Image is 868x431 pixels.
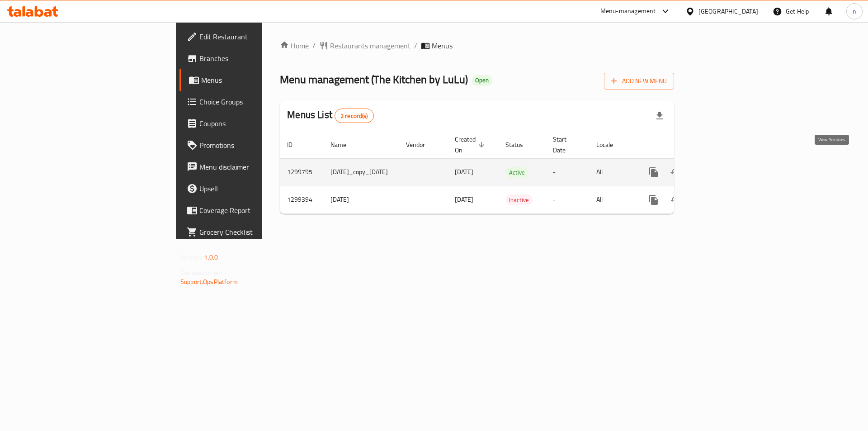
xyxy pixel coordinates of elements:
a: Edit Restaurant [179,26,321,47]
a: Promotions [179,134,321,156]
a: Coverage Report [179,199,321,221]
span: Menus [201,75,314,85]
div: Total records count [335,109,374,123]
button: more [643,161,665,183]
td: - [546,186,589,213]
span: Vendor [406,139,437,150]
div: [GEOGRAPHIC_DATA] [698,6,758,16]
h2: Menus List [287,108,373,123]
table: enhanced table [280,131,737,214]
td: [DATE]_copy_[DATE] [323,158,399,186]
a: Support.OpsPlatform [180,276,238,288]
div: Menu-management [600,6,656,17]
a: Menus [179,69,321,91]
a: Menu disclaimer [179,156,321,178]
span: Promotions [199,140,314,151]
span: Restaurants management [330,40,410,51]
span: [DATE] [455,194,473,205]
span: Version: [180,251,203,263]
span: Coverage Report [199,205,314,216]
span: Upsell [199,183,314,194]
span: Menu management ( The Kitchen by LuLu ) [280,69,468,90]
span: Choice Groups [199,96,314,107]
a: Grocery Checklist [179,221,321,243]
td: All [589,158,636,186]
span: Start Date [553,134,578,156]
td: All [589,186,636,213]
td: [DATE] [323,186,399,213]
div: Open [472,75,492,86]
span: Created On [455,134,487,156]
span: 2 record(s) [335,112,373,120]
a: Choice Groups [179,91,321,113]
button: Change Status [665,189,686,211]
span: Status [505,139,535,150]
button: more [643,189,665,211]
button: Change Status [665,161,686,183]
span: Grocery Checklist [199,227,314,237]
span: Edit Restaurant [199,31,314,42]
span: Menus [432,40,453,51]
td: - [546,158,589,186]
th: Actions [636,131,737,159]
span: Coupons [199,118,314,129]
span: Locale [596,139,625,150]
a: Branches [179,47,321,69]
span: Branches [199,53,314,64]
span: Active [505,167,528,178]
span: [DATE] [455,166,473,178]
li: / [414,40,417,51]
span: Add New Menu [611,76,667,87]
span: Menu disclaimer [199,161,314,172]
span: Name [330,139,358,150]
nav: breadcrumb [280,40,674,51]
div: Export file [649,105,670,127]
span: Inactive [505,195,533,205]
a: Coupons [179,113,321,134]
span: Get support on: [180,267,222,279]
span: 1.0.0 [204,251,218,263]
a: Restaurants management [319,40,410,51]
span: ID [287,139,304,150]
button: Add New Menu [604,73,674,90]
span: Open [472,76,492,84]
span: n [853,6,856,16]
a: Upsell [179,178,321,199]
